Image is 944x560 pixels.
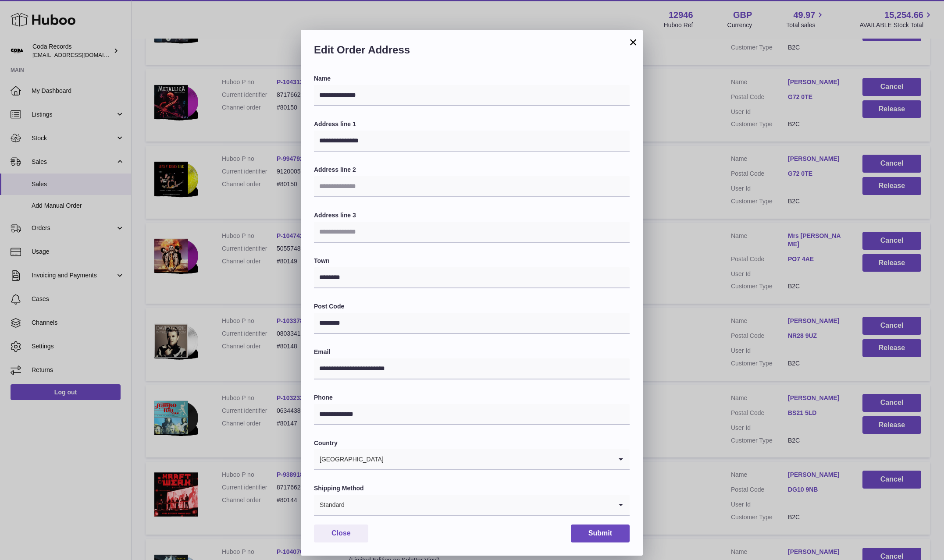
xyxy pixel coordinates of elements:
label: Email [314,348,630,356]
label: Phone [314,393,630,402]
label: Address line 1 [314,120,630,128]
h2: Edit Order Address [314,43,630,61]
span: [GEOGRAPHIC_DATA] [314,449,384,469]
input: Search for option [345,495,612,515]
button: Submit [571,525,630,542]
span: Standard [314,495,345,515]
button: Close [314,525,368,542]
label: Country [314,439,630,447]
label: Address line 3 [314,211,630,220]
label: Name [314,74,630,83]
input: Search for option [384,449,612,469]
div: Search for option [314,495,630,516]
label: Address line 2 [314,166,630,174]
div: Search for option [314,449,630,470]
label: Shipping Method [314,484,630,493]
label: Town [314,257,630,265]
label: Post Code [314,302,630,311]
button: × [628,37,638,47]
